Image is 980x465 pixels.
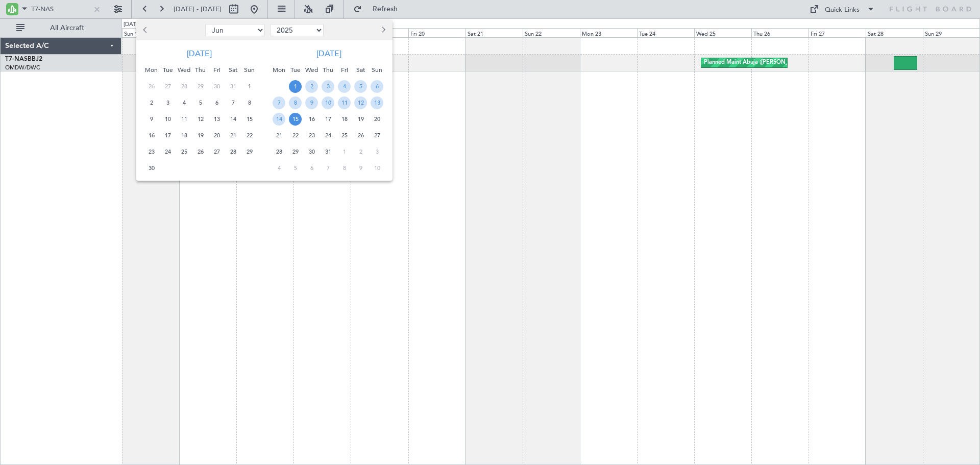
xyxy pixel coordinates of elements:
[161,80,174,93] span: 27
[369,143,385,160] div: 3-8-2025
[287,143,304,160] div: 29-7-2025
[287,78,304,94] div: 1-7-2025
[227,113,239,126] span: 14
[287,160,304,176] div: 5-8-2025
[371,96,383,109] span: 13
[353,160,369,176] div: 9-8-2025
[338,145,351,158] span: 1
[336,127,353,143] div: 25-7-2025
[145,80,158,93] span: 26
[209,62,225,78] div: Fri
[273,96,285,109] span: 7
[176,111,192,127] div: 11-6-2025
[304,160,320,176] div: 6-8-2025
[227,129,239,142] span: 21
[338,96,351,109] span: 11
[176,78,192,94] div: 28-5-2025
[140,22,152,38] button: Previous month
[145,145,158,158] span: 23
[176,62,192,78] div: Wed
[336,78,353,94] div: 4-7-2025
[160,143,176,160] div: 24-6-2025
[371,129,383,142] span: 27
[241,143,258,160] div: 29-6-2025
[225,143,241,160] div: 28-6-2025
[338,162,351,175] span: 8
[210,129,223,142] span: 20
[322,129,334,142] span: 24
[271,160,287,176] div: 4-8-2025
[143,127,160,143] div: 16-6-2025
[143,143,160,160] div: 23-6-2025
[353,127,369,143] div: 26-7-2025
[320,143,336,160] div: 31-7-2025
[194,129,207,142] span: 19
[320,62,336,78] div: Thu
[143,111,160,127] div: 9-6-2025
[371,162,383,175] span: 10
[271,62,287,78] div: Mon
[209,94,225,111] div: 6-6-2025
[271,143,287,160] div: 28-7-2025
[271,111,287,127] div: 14-7-2025
[354,145,367,158] span: 2
[161,113,174,126] span: 10
[192,127,209,143] div: 19-6-2025
[270,24,324,36] select: Select year
[227,145,239,158] span: 28
[273,162,285,175] span: 4
[271,127,287,143] div: 21-7-2025
[304,62,320,78] div: Wed
[305,145,318,158] span: 30
[273,145,285,158] span: 28
[194,96,207,109] span: 5
[320,78,336,94] div: 3-7-2025
[178,129,190,142] span: 18
[176,143,192,160] div: 25-6-2025
[209,78,225,94] div: 30-5-2025
[287,94,304,111] div: 8-7-2025
[354,80,367,93] span: 5
[289,162,302,175] span: 5
[369,62,385,78] div: Sun
[178,96,190,109] span: 4
[304,111,320,127] div: 16-7-2025
[160,94,176,111] div: 3-6-2025
[338,80,351,93] span: 4
[143,78,160,94] div: 26-5-2025
[273,129,285,142] span: 21
[161,145,174,158] span: 24
[145,162,158,175] span: 30
[143,94,160,111] div: 2-6-2025
[210,96,223,109] span: 6
[322,113,334,126] span: 17
[241,62,258,78] div: Sun
[192,111,209,127] div: 12-6-2025
[176,94,192,111] div: 4-6-2025
[178,113,190,126] span: 11
[160,78,176,94] div: 27-5-2025
[353,111,369,127] div: 19-7-2025
[241,78,258,94] div: 1-6-2025
[194,80,207,93] span: 29
[192,62,209,78] div: Thu
[143,160,160,176] div: 30-6-2025
[289,80,302,93] span: 1
[192,143,209,160] div: 26-6-2025
[336,62,353,78] div: Fri
[287,127,304,143] div: 22-7-2025
[369,94,385,111] div: 13-7-2025
[241,111,258,127] div: 15-6-2025
[243,96,256,109] span: 8
[353,94,369,111] div: 12-7-2025
[160,111,176,127] div: 10-6-2025
[289,145,302,158] span: 29
[320,94,336,111] div: 10-7-2025
[176,127,192,143] div: 18-6-2025
[209,127,225,143] div: 20-6-2025
[225,111,241,127] div: 14-6-2025
[161,96,174,109] span: 3
[304,78,320,94] div: 2-7-2025
[304,127,320,143] div: 23-7-2025
[227,80,239,93] span: 31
